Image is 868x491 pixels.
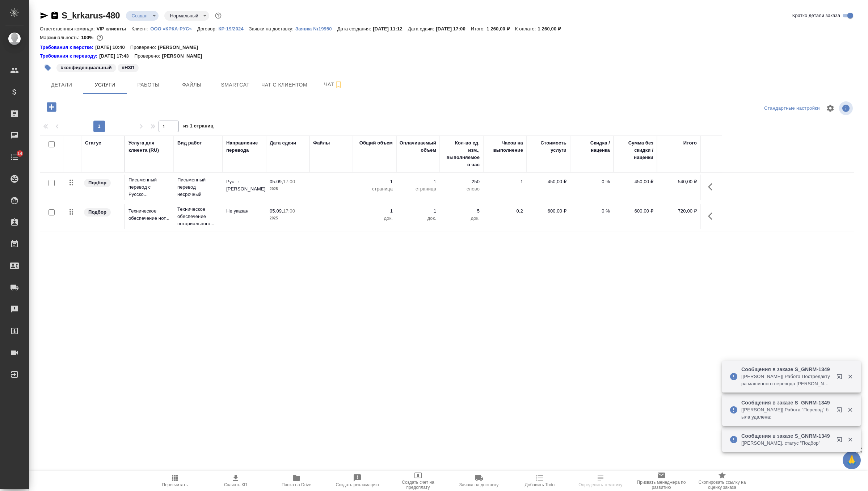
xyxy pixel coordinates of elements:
[373,26,408,32] p: [DATE] 11:12
[150,25,197,32] a: ООО «КРКА-РУС»
[295,26,337,32] p: Заявка №19950
[95,44,130,51] p: [DATE] 10:40
[131,26,150,32] p: Клиент:
[661,207,697,215] p: 720,00 ₽
[530,139,566,154] div: Стоимость услуги
[134,53,162,60] p: Проверено:
[839,101,854,115] span: Посмотреть информацию
[443,178,480,185] p: 250
[408,26,436,32] p: Дата сдачи:
[486,26,515,32] p: 1 260,00 ₽
[574,207,610,215] p: 0 %
[631,471,692,491] button: Призвать менеджера по развитию
[832,369,850,387] button: Открыть в новой вкладке
[530,178,566,185] p: 450,00 ₽
[40,44,95,51] a: Требования к верстке:
[509,471,570,491] button: Добавить Todo
[282,482,311,487] span: Папка на Drive
[99,53,134,60] p: [DATE] 17:43
[283,179,295,184] p: 17:00
[400,139,436,154] div: Оплачиваемый объем
[436,26,471,32] p: [DATE] 17:00
[270,179,283,184] p: 05.09,
[144,471,205,491] button: Пересчитать
[515,26,538,32] p: К оплате:
[357,185,393,193] p: страница
[88,80,122,89] span: Услуги
[249,26,295,32] p: Заявки на доставку:
[538,26,566,32] p: 1 260,00 ₽
[122,64,135,71] p: #НЗП
[88,209,106,216] p: Подбор
[162,53,207,60] p: [PERSON_NAME]
[792,12,840,19] span: Кратко детали заказа
[696,480,748,490] span: Скопировать ссылку на оценку заказа
[40,53,99,60] div: Нажми, чтобы открыть папку с инструкцией
[530,207,566,215] p: 600,00 ₽
[226,207,262,215] p: Не указан
[843,407,858,413] button: Закрыть
[130,13,150,19] button: Создан
[128,139,170,154] div: Услуга для клиента (RU)
[224,482,247,487] span: Скачать КП
[337,26,373,32] p: Дата создания:
[334,80,343,89] svg: Подписаться
[130,44,158,51] p: Проверено:
[574,178,610,185] p: 0 %
[40,11,49,20] button: Скопировать ссылку для ЯМессенджера
[692,471,753,491] button: Скопировать ссылку на оценку заказа
[62,11,120,20] a: S_krkarus-480
[261,80,307,89] span: Чат с клиентом
[704,178,721,196] button: Показать кнопки
[283,208,295,214] p: 17:00
[131,80,166,89] span: Работы
[741,432,832,440] p: Сообщения в заказе S_GNRM-1349
[168,13,201,19] button: Нормальный
[40,44,95,51] div: Нажми, чтобы открыть папку с инструкцией
[40,26,97,32] p: Ответственная команда:
[832,403,850,420] button: Открыть в новой вкладке
[128,207,170,222] p: Техническое обеспечение нот...
[61,64,112,71] p: #конфиденциальный
[741,366,832,373] p: Сообщения в заказе S_GNRM-1349
[400,215,436,222] p: док.
[95,33,105,42] button: 0.00 RUB;
[336,482,379,487] span: Создать рекламацию
[81,35,95,40] p: 100%
[85,139,101,147] div: Статус
[162,482,188,487] span: Пересчитать
[357,207,393,215] p: 1
[205,471,266,491] button: Скачать КП
[128,176,170,198] p: Письменный перевод с Русско...
[448,471,509,491] button: Заявка на доставку
[218,80,253,89] span: Smartcat
[164,11,209,21] div: Создан
[183,122,214,132] span: из 1 страниц
[270,215,306,222] p: 2025
[313,139,330,147] div: Файлы
[471,26,486,32] p: Итого:
[443,185,480,193] p: слово
[443,207,480,215] p: 5
[316,80,351,89] span: Чат
[843,436,858,443] button: Закрыть
[226,139,262,154] div: Направление перевода
[617,207,653,215] p: 600,00 ₽
[762,103,822,114] div: split button
[617,178,653,185] p: 450,00 ₽
[443,215,480,222] p: док.
[88,179,106,186] p: Подбор
[822,100,839,117] span: Настроить таблицу
[359,139,393,147] div: Общий объем
[357,178,393,185] p: 1
[270,185,306,193] p: 2025
[843,373,858,380] button: Закрыть
[327,471,388,491] button: Создать рекламацию
[400,178,436,185] p: 1
[174,80,209,89] span: Файлы
[97,26,131,32] p: VIP клиенты
[525,482,555,487] span: Добавить Todo
[219,25,249,32] a: КР-19/2024
[487,139,523,154] div: Часов на выполнение
[40,35,81,40] p: Маржинальность:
